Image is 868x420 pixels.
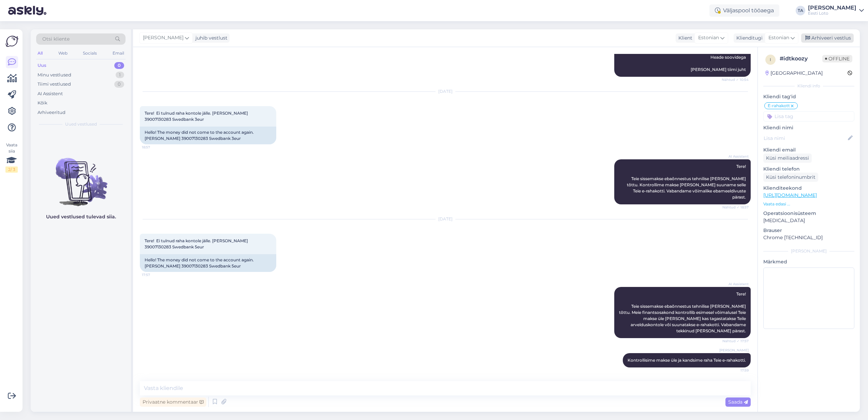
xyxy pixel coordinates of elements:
span: Tere! Ei tulnud raha kontole jälle. [PERSON_NAME] 39007130283 Swedbank 5eur [145,238,249,249]
img: No chats [31,146,131,207]
a: [URL][DOMAIN_NAME] [763,192,817,198]
p: Klienditeekond [763,185,854,192]
p: Kliendi email [763,146,854,154]
span: Kontrollisime makse üle ja kandsime raha Teie e-rahakotti. [628,358,746,363]
div: Hello! The money did not come to the account again. [PERSON_NAME] 39007130283 Swedbank 5eur [140,254,276,272]
span: [PERSON_NAME] [719,348,749,353]
span: Tere! Ei tulnud raha kontole jälle. [PERSON_NAME] 39007130283 Swedbank 3eur [145,111,249,122]
div: Väljaspool tööaega [709,4,779,17]
span: AI Assistent [723,281,749,287]
div: Klient [676,34,692,42]
span: Otsi kliente [42,35,70,43]
span: Uued vestlused [65,121,97,127]
div: Hello! The money did not come to the account again. [PERSON_NAME] 39007130283 Swedbank 3eur [140,127,276,144]
div: Kliendi info [763,83,854,89]
div: 2 / 3 [5,166,18,173]
div: Socials [82,49,98,58]
div: Web [57,49,69,58]
span: Tere! Teie sissemakse ebaõnnestus tehnilise [PERSON_NAME] tõttu. Meie finantsosakond kontrollib e... [619,291,747,333]
div: Kõik [38,100,47,106]
span: E-rahakott [768,104,790,108]
div: 0 [114,62,124,69]
div: AI Assistent [38,90,63,97]
input: Lisa tag [763,111,854,121]
p: Chrome [TECHNICAL_ID] [763,234,854,241]
div: Vaata siia [5,142,18,173]
p: Märkmed [763,258,854,265]
span: Offline [822,55,852,62]
div: Klienditugi [734,34,763,42]
div: Arhiveeri vestlus [801,33,854,43]
div: Uus [38,62,46,69]
div: Küsi meiliaadressi [763,154,812,163]
div: Arhiveeritud [38,109,65,116]
span: Estonian [698,34,719,42]
div: All [36,49,44,58]
p: Uued vestlused tulevad siia. [46,213,116,220]
span: 17:59 [723,368,749,373]
p: Kliendi nimi [763,124,854,131]
span: 17:57 [142,272,167,277]
span: AI Assistent [723,154,749,159]
p: Kliendi telefon [763,165,854,173]
p: [MEDICAL_DATA] [763,217,854,224]
span: Estonian [768,34,789,42]
span: [PERSON_NAME] [143,34,183,42]
div: Eesti Loto [808,11,856,16]
div: TA [796,6,805,15]
span: Nähtud ✓ 17:57 [722,338,749,344]
div: [DATE] [140,216,751,222]
span: i [770,57,771,62]
div: Tiimi vestlused [38,81,71,88]
p: Kliendi tag'id [763,93,854,100]
div: Email [111,49,126,58]
a: [PERSON_NAME]Eesti Loto [808,5,864,16]
div: [GEOGRAPHIC_DATA] [765,70,823,77]
div: Küsi telefoninumbrit [763,173,818,182]
div: Minu vestlused [38,72,71,78]
div: [PERSON_NAME] [808,5,856,11]
span: 18:57 [142,145,167,150]
div: 0 [114,81,124,88]
p: Vaata edasi ... [763,201,854,207]
div: # idtkoozy [780,55,822,63]
span: Saada [728,399,748,405]
div: 1 [116,72,124,78]
span: Nähtud ✓ 18:57 [722,205,749,210]
div: juhib vestlust [193,34,227,42]
p: Operatsioonisüsteem [763,210,854,217]
img: Askly Logo [5,35,18,48]
div: Privaatne kommentaar [140,397,206,407]
input: Lisa nimi [764,134,847,142]
p: Brauser [763,227,854,234]
span: Nähtud ✓ 10:54 [722,77,749,82]
div: [DATE] [140,88,751,95]
div: [PERSON_NAME] [763,248,854,254]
